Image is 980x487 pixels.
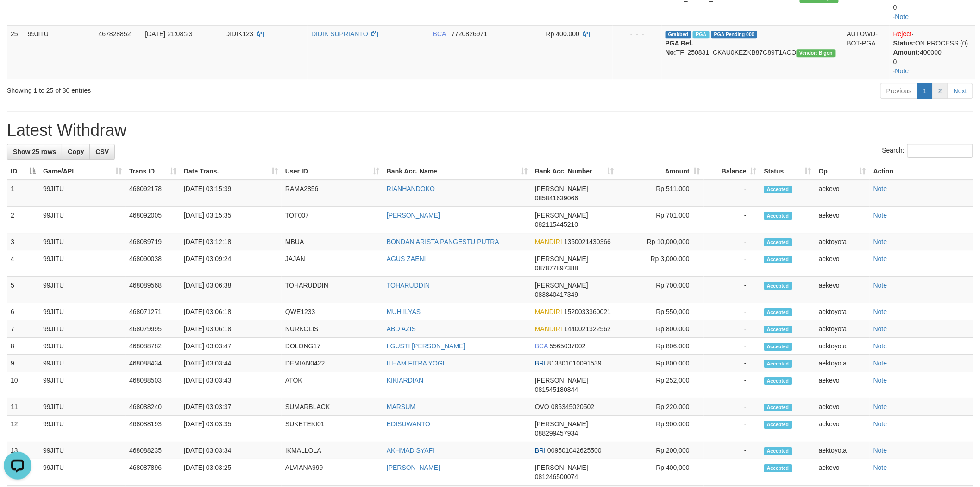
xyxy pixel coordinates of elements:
[535,464,588,471] span: [PERSON_NAME]
[7,398,39,416] td: 11
[7,303,39,320] td: 6
[126,277,180,303] td: 468089568
[39,355,126,372] td: 99JITU
[7,180,39,207] td: 1
[617,277,704,303] td: Rp 700,000
[815,320,870,338] td: aektoyota
[39,398,126,416] td: 99JITU
[704,372,760,398] td: -
[535,185,588,192] span: [PERSON_NAME]
[666,39,693,56] b: PGA Ref. No:
[4,4,31,32] button: Open LiveChat chat widget
[7,372,39,398] td: 10
[126,416,180,442] td: 468088193
[282,338,383,355] td: DOLONG17
[616,29,658,38] div: - - -
[617,416,704,442] td: Rp 900,000
[873,403,887,410] a: Note
[383,163,531,180] th: Bank Acc. Name: activate to sort column ascending
[815,163,870,180] th: Op: activate to sort column ascending
[617,459,704,486] td: Rp 400,000
[917,83,933,99] a: 1
[180,442,282,459] td: [DATE] 03:03:34
[764,256,792,263] span: Accepted
[7,233,39,250] td: 3
[873,420,887,428] a: Note
[452,30,488,38] span: Copy 7720826971 to clipboard
[535,403,549,410] span: OVO
[387,211,440,219] a: [PERSON_NAME]
[948,83,973,99] a: Next
[535,386,578,393] span: Copy 081545180844 to clipboard
[180,207,282,233] td: [DATE] 03:15:35
[890,25,975,79] td: · ·
[617,180,704,207] td: Rp 511,000
[387,282,430,289] a: TOHARUDDIN
[13,148,56,155] span: Show 25 rows
[873,211,887,219] a: Note
[893,30,912,38] a: Reject
[873,308,887,315] a: Note
[617,163,704,180] th: Amount: activate to sort column ascending
[764,360,792,368] span: Accepted
[764,447,792,455] span: Accepted
[551,403,594,410] span: Copy 085345020502 to clipboard
[7,163,39,180] th: ID: activate to sort column descending
[617,233,704,250] td: Rp 10,000,000
[815,442,870,459] td: aektoyota
[387,342,465,350] a: I GUSTI [PERSON_NAME]
[764,238,792,246] span: Accepted
[870,163,973,180] th: Action
[89,144,115,160] a: CSV
[873,325,887,333] a: Note
[535,264,578,272] span: Copy 087877897388 to clipboard
[873,359,887,367] a: Note
[535,420,588,428] span: [PERSON_NAME]
[180,250,282,277] td: [DATE] 03:09:24
[387,255,426,263] a: AGUS ZAENI
[704,180,760,207] td: -
[126,372,180,398] td: 468088503
[98,30,131,38] span: 467828852
[797,49,836,57] span: Vendor URL: https://checkout31.1velocity.biz
[815,372,870,398] td: aekevo
[617,320,704,338] td: Rp 800,000
[7,82,402,95] div: Showing 1 to 25 of 30 entries
[815,207,870,233] td: aekevo
[873,185,887,192] a: Note
[704,303,760,320] td: -
[387,185,435,192] a: RIANHANDOKO
[126,442,180,459] td: 468088235
[704,207,760,233] td: -
[180,163,282,180] th: Date Trans.: activate to sort column ascending
[39,233,126,250] td: 99JITU
[282,442,383,459] td: IKMALLOLA
[282,355,383,372] td: DEMIAN0422
[39,277,126,303] td: 99JITU
[387,377,423,384] a: KIKIARDIAN
[126,459,180,486] td: 468087896
[180,303,282,320] td: [DATE] 03:06:18
[282,398,383,416] td: SUMARBLACK
[282,233,383,250] td: MBUA
[126,398,180,416] td: 468088240
[564,238,611,245] span: Copy 1350021430366 to clipboard
[126,320,180,338] td: 468079995
[550,342,586,350] span: Copy 5565037002 to clipboard
[225,30,253,38] span: DIDIK123
[282,416,383,442] td: SUKETEKI01
[873,447,887,454] a: Note
[282,180,383,207] td: RAMA2856
[7,277,39,303] td: 5
[815,338,870,355] td: aektoyota
[126,250,180,277] td: 468090038
[704,416,760,442] td: -
[282,207,383,233] td: TOT007
[282,459,383,486] td: ALVIANA999
[895,13,909,20] a: Note
[39,207,126,233] td: 99JITU
[180,180,282,207] td: [DATE] 03:15:39
[704,355,760,372] td: -
[546,30,579,38] span: Rp 400.000
[24,25,95,79] td: 99JITU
